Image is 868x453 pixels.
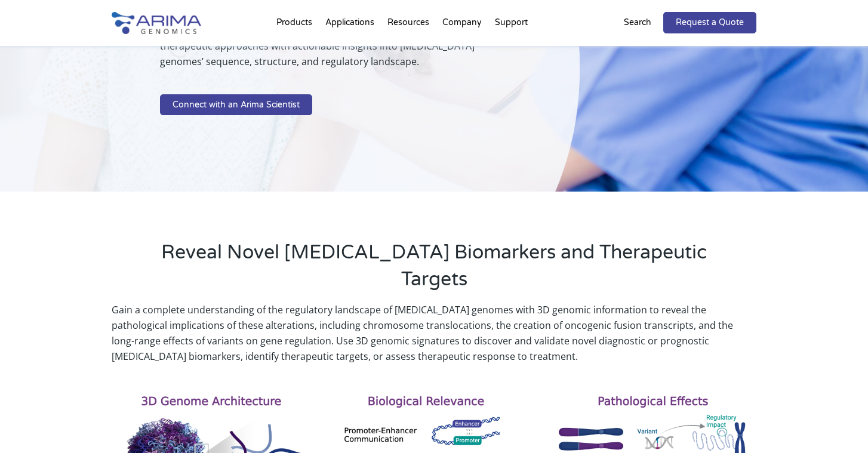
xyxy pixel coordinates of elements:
a: Request a Quote [663,12,756,33]
p: Gain a complete understanding of the regulatory landscape of [MEDICAL_DATA] genomes with 3D genom... [112,302,756,364]
h2: Reveal Novel [MEDICAL_DATA] Biomarkers and Therapeutic Targets [159,239,709,302]
a: Connect with an Arima Scientist [160,94,312,116]
p: Search [624,15,651,30]
p: Accelerate the path to [MEDICAL_DATA] biomarker discovery and novel therapeutic approaches with a... [160,23,520,79]
img: Arima-Genomics-logo [112,12,201,34]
